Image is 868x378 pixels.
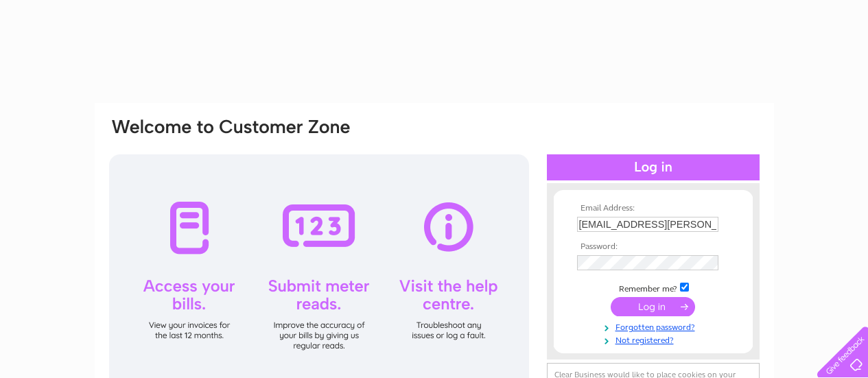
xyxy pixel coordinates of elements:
th: Password: [574,242,733,252]
th: Email Address: [574,204,733,213]
a: Forgotten password? [577,320,733,333]
td: Remember me? [574,281,733,294]
input: Submit [611,297,695,316]
a: Not registered? [577,333,733,346]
